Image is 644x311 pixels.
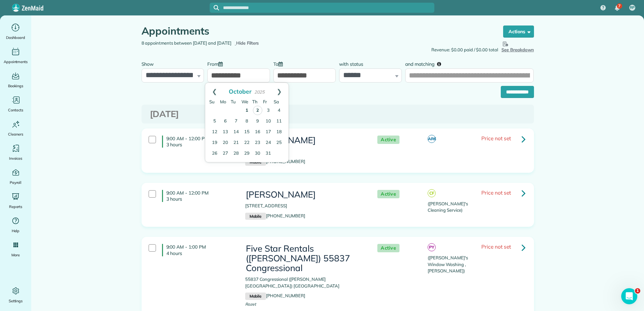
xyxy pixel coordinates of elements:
a: Hide Filters [235,40,259,46]
span: Appointments [4,58,28,65]
a: 18 [274,127,284,138]
span: Thursday [252,99,258,104]
span: Price not set [481,135,511,142]
h3: [PERSON_NAME] [245,190,364,200]
span: Reports [9,203,22,210]
span: Revenue: $0.00 paid / $0.00 total [431,47,498,53]
label: To [273,57,286,70]
a: 30 [252,148,263,159]
a: 12 [209,127,220,138]
a: 31 [263,148,274,159]
a: Mobile[PHONE_NUMBER] [245,213,305,218]
a: 8 [241,116,252,127]
a: 21 [231,138,241,148]
span: Dashboard [6,34,25,41]
a: Payroll [3,167,29,186]
span: PY [428,243,436,251]
a: Invoices [3,143,29,162]
button: Focus search [210,5,219,10]
h4: 9:00 AM - 12:00 PM [162,190,235,202]
iframe: Intercom live chat [621,288,637,304]
a: 11 [274,116,284,127]
span: Help [12,227,20,234]
h4: 9:00 AM - 1:00 PM [162,244,235,256]
span: Price not set [481,189,511,196]
a: Dashboard [3,22,29,41]
a: Mobile[PHONE_NUMBER] [245,293,305,298]
span: Friday [263,99,267,104]
span: Bookings [8,83,23,89]
span: Active [377,244,399,252]
p: 3 hours [166,196,235,202]
a: Settings [3,286,29,304]
a: 13 [220,127,231,138]
a: 23 [252,138,263,148]
p: [STREET_ADDRESS] [245,149,364,155]
span: Contacts [8,107,23,113]
span: Active [377,136,399,144]
a: 14 [231,127,241,138]
a: 28 [231,148,241,159]
span: RP [630,5,635,10]
span: 1 [635,288,640,294]
a: 1 [241,105,252,116]
a: Next [270,83,288,100]
span: Rozet [245,302,256,307]
span: Saturday [274,99,279,104]
span: Wednesday [241,99,248,104]
h3: [PERSON_NAME] [245,136,364,145]
a: Bookings [3,70,29,89]
span: 7 [618,3,621,9]
a: 3 [263,105,274,116]
a: Mobile[PHONE_NUMBER] [245,159,305,164]
span: 2025 [254,89,265,95]
a: Help [3,215,29,234]
span: Payroll [10,179,22,186]
a: 19 [209,138,220,148]
span: Monday [220,99,226,104]
a: 15 [241,127,252,138]
span: October [229,88,252,95]
small: Mobile [245,213,266,220]
span: Sunday [209,99,215,104]
a: 5 [209,116,220,127]
a: 9 [252,116,263,127]
span: Invoices [9,155,22,162]
svg: Focus search [214,5,219,10]
span: ([PERSON_NAME]'s Cleaning Service) [428,201,468,213]
a: 6 [220,116,231,127]
a: 4 [274,105,284,116]
h3: [DATE] [150,109,526,119]
a: 22 [241,138,252,148]
a: Cleaners [3,119,29,138]
label: From [207,57,226,70]
a: 26 [209,148,220,159]
p: 4 hours [166,250,235,256]
span: Tuesday [231,99,236,104]
a: 27 [220,148,231,159]
a: Prev [205,83,224,100]
a: 24 [263,138,274,148]
span: See Breakdown [501,40,534,52]
a: 17 [263,127,274,138]
span: Active [377,190,399,198]
h1: Appointments [142,25,490,37]
button: See Breakdown [501,40,534,53]
p: 3 hours [166,142,235,148]
a: 16 [252,127,263,138]
button: Actions [503,25,534,38]
div: 7 unread notifications [610,1,624,15]
label: and matching [405,57,446,70]
span: AR6 [428,135,436,143]
p: [STREET_ADDRESS] [245,203,364,209]
a: 2 [253,106,262,115]
span: Hide Filters [236,40,259,47]
a: 7 [231,116,241,127]
p: 55837 Congressional ([PERSON_NAME][GEOGRAPHIC_DATA]) [GEOGRAPHIC_DATA] [245,276,364,289]
span: Price not set [481,243,511,250]
h4: 9:00 AM - 12:00 PM [162,136,235,148]
span: More [11,252,20,258]
small: Mobile [245,293,266,300]
h3: Five Star Rentals ([PERSON_NAME]) 55837 Congressional [245,244,364,273]
a: Reports [3,191,29,210]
